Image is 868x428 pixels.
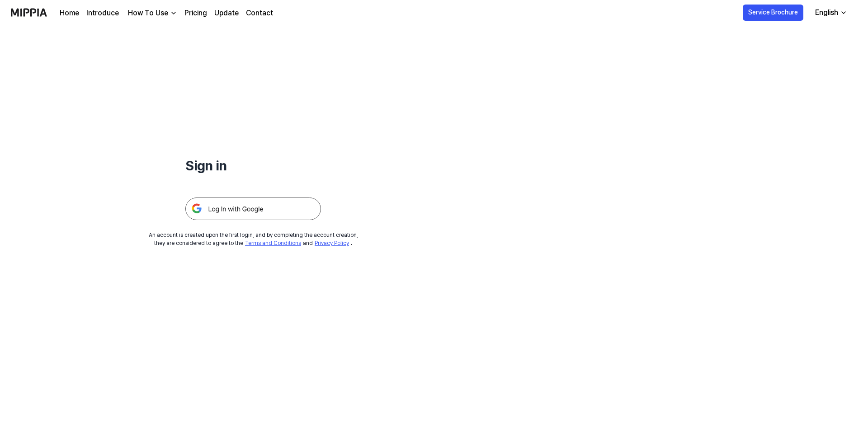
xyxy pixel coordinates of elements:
[86,8,119,19] a: Introduce
[743,5,803,21] button: Service Brochure
[813,7,840,18] div: English
[185,198,321,220] img: 구글 로그인 버튼
[60,8,79,19] a: Home
[170,9,177,17] img: down
[808,4,853,22] button: English
[185,155,321,176] h1: Sign in
[246,8,273,19] a: Contact
[245,240,301,246] a: Terms and Conditions
[149,231,358,247] div: An account is created upon the first login, and by completing the account creation, they are cons...
[126,8,170,19] div: How To Use
[214,8,239,19] a: Update
[126,8,177,19] button: How To Use
[184,8,207,19] a: Pricing
[315,240,349,246] a: Privacy Policy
